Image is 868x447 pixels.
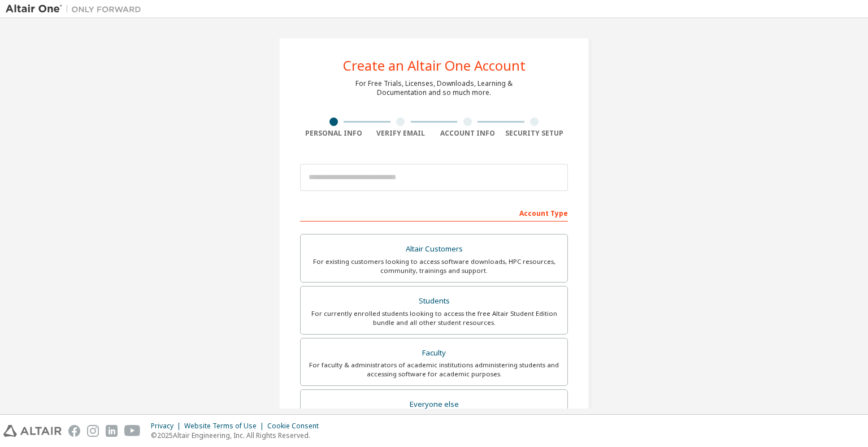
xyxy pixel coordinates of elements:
div: Privacy [151,422,184,431]
div: For Free Trials, Licenses, Downloads, Learning & Documentation and so much more. [355,79,513,97]
div: Security Setup [501,129,568,138]
div: Altair Customers [307,241,561,257]
div: For currently enrolled students looking to access the free Altair Student Edition bundle and all ... [307,309,561,327]
p: © 2025 Altair Engineering, Inc. All Rights Reserved. [151,431,325,440]
div: Personal Info [300,129,367,138]
div: Faculty [307,345,561,361]
div: Account Type [300,203,568,222]
img: instagram.svg [87,425,99,437]
img: altair_logo.svg [3,425,62,437]
div: Website Terms of Use [184,422,267,431]
div: Verify Email [367,129,435,138]
div: For faculty & administrators of academic institutions administering students and accessing softwa... [307,361,561,379]
div: Everyone else [307,397,561,413]
div: For existing customers looking to access software downloads, HPC resources, community, trainings ... [307,257,561,275]
img: facebook.svg [68,425,80,437]
div: Account Info [434,129,501,138]
div: Cookie Consent [267,422,325,431]
img: Altair One [6,3,147,15]
div: Students [307,293,561,309]
img: linkedin.svg [106,425,118,437]
div: Create an Altair One Account [343,59,526,72]
img: youtube.svg [124,425,141,437]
